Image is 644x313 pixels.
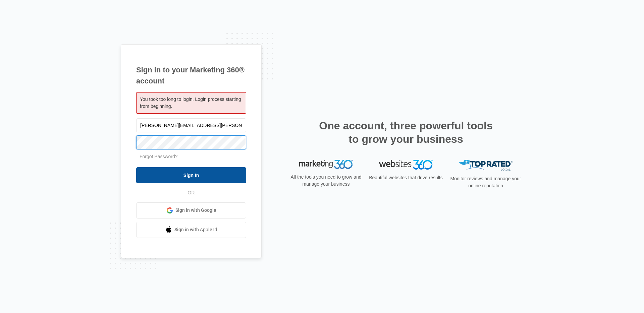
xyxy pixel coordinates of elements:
[288,174,364,188] p: All the tools you need to grow and manage your business
[175,207,216,214] span: Sign in with Google
[140,97,241,109] span: You took too long to login. Login process starting from beginning.
[174,226,217,233] span: Sign in with Apple Id
[136,202,246,218] a: Sign in with Google
[459,160,513,171] img: Top Rated Local
[136,118,246,132] input: Email
[183,189,200,196] span: OR
[368,174,443,181] p: Beautiful websites that drive results
[299,160,353,169] img: Marketing 360
[136,64,246,86] h1: Sign in to your Marketing 360® account
[317,119,495,146] h2: One account, three powerful tools to grow your business
[140,154,178,159] a: Forgot Password?
[136,222,246,238] a: Sign in with Apple Id
[448,175,523,189] p: Monitor reviews and manage your online reputation
[136,167,246,183] input: Sign In
[379,160,433,170] img: Websites 360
